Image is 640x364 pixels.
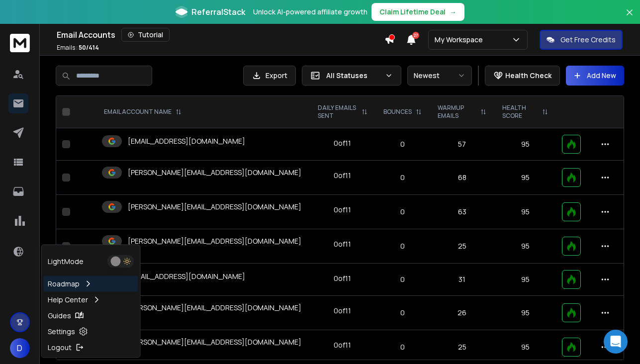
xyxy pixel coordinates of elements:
button: Get Free Credits [540,30,623,50]
a: Roadmap [44,276,138,292]
p: [PERSON_NAME][EMAIL_ADDRESS][DOMAIN_NAME] [128,337,301,347]
p: Logout [48,343,72,353]
p: Get Free Credits [560,35,616,45]
div: 0 of 11 [334,138,351,148]
p: [EMAIL_ADDRESS][DOMAIN_NAME] [128,136,245,146]
span: 27 [412,32,419,39]
button: Export [243,66,296,86]
p: 0 [381,342,424,352]
td: 95 [494,195,556,229]
button: Claim Lifetime Deal→ [371,3,464,21]
td: 95 [494,264,556,296]
td: 63 [430,195,494,229]
button: Newest [407,66,472,86]
p: DAILY EMAILS SENT [318,104,358,120]
p: 0 [381,274,424,284]
div: 0 of 11 [334,205,351,215]
div: 0 of 11 [334,340,351,350]
button: D [10,338,30,358]
p: Roadmap [48,279,80,289]
a: Help Center [44,292,138,308]
p: 0 [381,173,424,182]
td: 57 [430,128,494,161]
p: 0 [381,207,424,217]
button: Close banner [623,6,636,30]
td: 26 [430,296,494,330]
button: Add New [566,66,624,86]
p: My Workspace [435,35,487,45]
td: 95 [494,229,556,264]
div: 0 of 11 [334,239,351,249]
span: ReferralStack [191,6,245,18]
div: Open Intercom Messenger [604,330,628,354]
td: 95 [494,128,556,161]
p: WARMUP EMAILS [438,104,476,120]
span: 50 / 414 [79,43,99,52]
td: 25 [430,229,494,264]
td: 31 [430,264,494,296]
p: 0 [381,241,424,251]
p: Settings [48,327,75,337]
p: [PERSON_NAME][EMAIL_ADDRESS][DOMAIN_NAME] [128,168,301,178]
p: Emails : [57,44,99,52]
td: 68 [430,161,494,195]
p: HEALTH SCORE [502,104,538,120]
p: [EMAIL_ADDRESS][DOMAIN_NAME] [128,272,245,281]
button: Health Check [485,66,560,86]
td: 95 [494,296,556,330]
div: 0 of 11 [334,306,351,316]
div: Email Accounts [57,28,384,42]
div: EMAIL ACCOUNT NAME [104,108,182,116]
a: Guides [44,308,138,324]
span: → [450,7,457,17]
td: 95 [494,161,556,195]
a: Settings [44,324,138,340]
p: All Statuses [326,71,381,81]
p: Unlock AI-powered affiliate growth [253,7,367,17]
p: Help Center [48,295,88,305]
p: Light Mode [48,257,84,267]
p: 0 [381,308,424,318]
p: 0 [381,139,424,149]
button: Tutorial [121,28,170,42]
p: [PERSON_NAME][EMAIL_ADDRESS][DOMAIN_NAME] [128,236,301,246]
p: [PERSON_NAME][EMAIL_ADDRESS][DOMAIN_NAME] [128,202,301,212]
div: 0 of 11 [334,273,351,283]
p: Health Check [505,71,551,81]
p: [PERSON_NAME][EMAIL_ADDRESS][DOMAIN_NAME] [128,303,301,313]
p: Guides [48,311,71,321]
div: 0 of 11 [334,171,351,181]
p: BOUNCES [383,108,412,116]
